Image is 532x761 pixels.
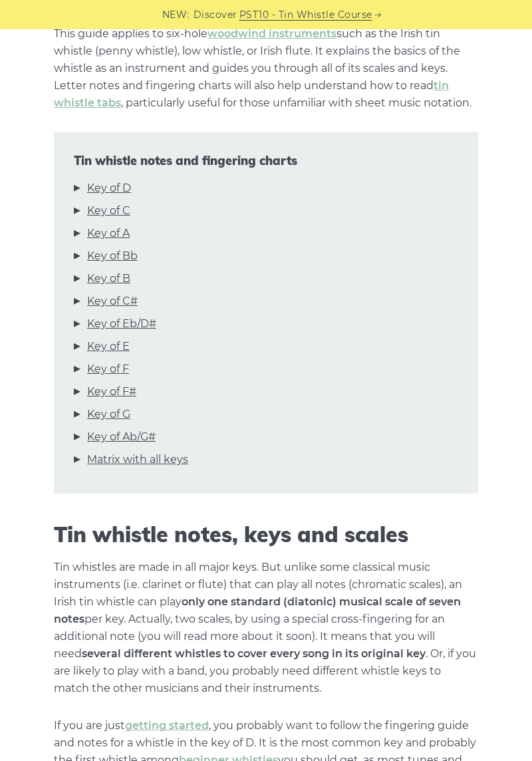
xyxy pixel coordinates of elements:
[87,293,138,310] a: Key of C#
[162,7,190,23] span: NEW:
[87,202,130,220] a: Key of C
[87,225,130,242] a: Key of A
[54,522,478,547] h2: Tin whistle notes, keys and scales
[87,361,129,378] a: Key of F
[54,595,461,625] strong: only one standard (diatonic) musical scale of seven notes
[125,719,209,732] a: getting started
[87,406,130,423] a: Key of G
[87,315,156,333] a: Key of Eb/D#
[54,559,478,697] p: Tin whistles are made in all major keys. But unlike some classical music instruments (i.e. clarin...
[239,7,372,23] a: PST10 - Tin Whistle Course
[87,338,130,355] a: Key of E
[82,647,426,660] strong: several different whistles to cover every song in its original key
[87,247,138,265] a: Key of Bb
[74,154,458,168] span: Tin whistle notes and fingering charts
[207,27,336,40] a: woodwind instruments
[194,7,237,23] span: Discover
[87,451,188,468] a: Matrix with all keys
[87,383,136,400] a: Key of F#
[87,428,156,446] a: Key of Ab/G#
[54,25,478,112] p: This guide applies to six-hole such as the Irish tin whistle (penny whistle), low whistle, or Iri...
[87,180,131,197] a: Key of D
[87,270,130,287] a: Key of B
